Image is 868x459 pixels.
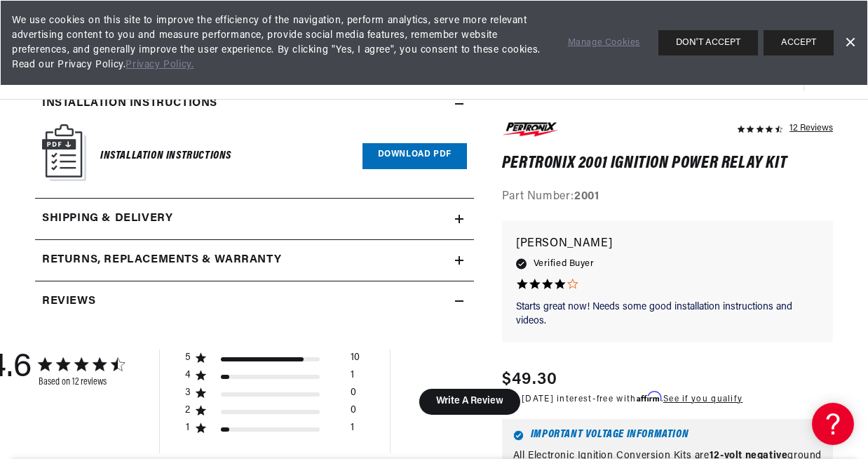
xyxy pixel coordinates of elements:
h2: Shipping & Delivery [42,210,172,228]
p: Pay [DATE] interest-free with . [502,392,742,406]
span: Verified Buyer [534,256,594,272]
div: 3 star by 0 reviews [184,387,360,404]
div: 1 [184,422,191,434]
p: Starts great now! Needs some good installation instructions and videos. [516,301,819,328]
summary: Shipping & Delivery [35,199,474,239]
h2: Reviews [42,293,95,311]
strong: 2001 [574,191,599,202]
a: Download PDF [362,143,467,169]
button: DON'T ACCEPT [658,30,758,55]
div: 3 [184,387,191,399]
div: 12 Reviews [789,119,833,136]
div: Part Number: [502,188,833,206]
div: 1 [351,369,354,387]
div: 4 star by 1 reviews [184,369,360,387]
span: We use cookies on this site to improve the efficiency of the navigation, perform analytics, serve... [12,13,548,72]
h6: Important Voltage Information [513,431,822,441]
div: 2 star by 0 reviews [184,404,360,422]
a: Privacy Policy. [126,60,194,70]
div: 5 [184,352,191,364]
a: Manage Cookies [568,36,640,51]
p: [PERSON_NAME] [516,234,819,254]
div: 5 star by 10 reviews [184,352,360,369]
a: Dismiss Banner [839,32,860,53]
h2: Installation instructions [42,95,217,113]
h2: Returns, Replacements & Warranty [42,251,281,270]
span: Affirm [637,392,661,402]
div: 0 [351,404,356,422]
div: Based on 12 reviews [39,377,124,387]
div: 1 star by 1 reviews [184,422,360,439]
button: Write A Review [419,389,520,415]
div: 10 [351,352,360,369]
img: Instruction Manual [42,124,86,181]
summary: Returns, Replacements & Warranty [35,240,474,281]
summary: Installation instructions [35,84,474,124]
button: ACCEPT [764,30,834,55]
div: 2 [184,404,191,417]
h6: Installation Instructions [100,147,231,166]
span: $49.30 [502,367,558,392]
div: 1 [351,422,354,439]
a: See if you qualify - Learn more about Affirm Financing (opens in modal) [663,395,742,404]
h1: PerTronix 2001 Ignition Power Relay Kit [502,157,833,171]
div: 4 [184,369,191,382]
div: 0 [351,387,356,404]
summary: Reviews [35,281,474,322]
